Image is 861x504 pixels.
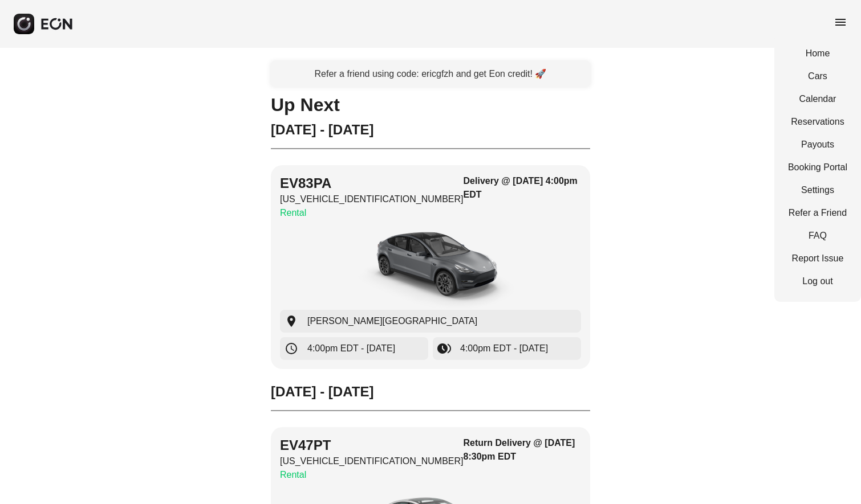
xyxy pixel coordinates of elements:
span: browse_gallery [437,342,451,355]
h1: Up Next [271,98,590,112]
p: Rental [280,468,464,482]
a: Payouts [788,138,847,151]
a: Home [788,47,847,60]
h2: [DATE] - [DATE] [271,121,590,139]
a: Report Issue [788,252,847,265]
h2: [DATE] - [DATE] [271,383,590,401]
h3: Delivery @ [DATE] 4:00pm EDT [464,174,581,202]
a: Settings [788,183,847,197]
a: Log out [788,274,847,288]
a: Calendar [788,92,847,106]
button: EV83PA[US_VEHICLE_IDENTIFICATION_NUMBER]RentalDelivery @ [DATE] 4:00pm EDTcar[PERSON_NAME][GEOGRA... [271,165,590,369]
span: location_on [285,314,298,328]
img: car [345,224,516,310]
span: 4:00pm EDT - [DATE] [307,342,395,355]
a: FAQ [788,229,847,243]
h2: EV47PT [280,436,464,454]
span: 4:00pm EDT - [DATE] [460,342,548,355]
span: schedule [285,342,298,355]
a: Refer a Friend [788,206,847,220]
p: Rental [280,206,464,220]
span: menu [834,15,847,29]
h3: Return Delivery @ [DATE] 8:30pm EDT [464,436,581,464]
p: [US_VEHICLE_IDENTIFICATION_NUMBER] [280,192,464,206]
span: [PERSON_NAME][GEOGRAPHIC_DATA] [307,314,477,328]
h2: EV83PA [280,174,464,192]
a: Cars [788,69,847,83]
a: Reservations [788,115,847,129]
a: Refer a friend using code: ericgfzh and get Eon credit! 🚀 [271,62,590,87]
p: [US_VEHICLE_IDENTIFICATION_NUMBER] [280,454,464,468]
a: Booking Portal [788,161,847,174]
